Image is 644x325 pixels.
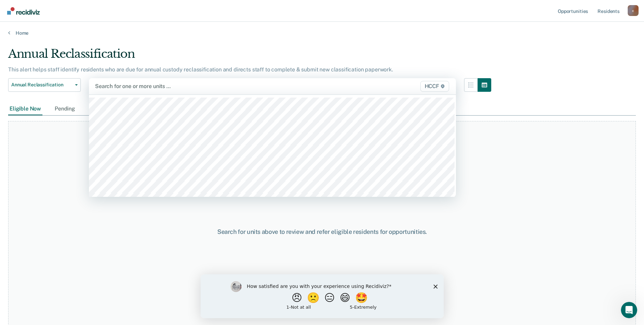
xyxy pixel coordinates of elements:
iframe: Survey by Kim from Recidiviz [201,274,444,318]
button: Annual Reclassification [8,78,81,92]
p: This alert helps staff identify residents who are due for annual custody reclassification and dir... [8,66,393,73]
a: Home [8,30,636,36]
iframe: Intercom live chat [621,302,637,318]
div: Search for units above to review and refer eligible residents for opportunities. [165,228,479,236]
div: Eligible Now [8,103,42,115]
div: c [628,5,639,16]
img: Recidiviz [7,7,40,15]
span: HCCF [420,81,449,92]
span: Annual Reclassification [11,82,72,88]
div: Pending [53,103,76,115]
div: Annual Reclassification [8,47,491,66]
button: Profile dropdown button [628,5,639,16]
